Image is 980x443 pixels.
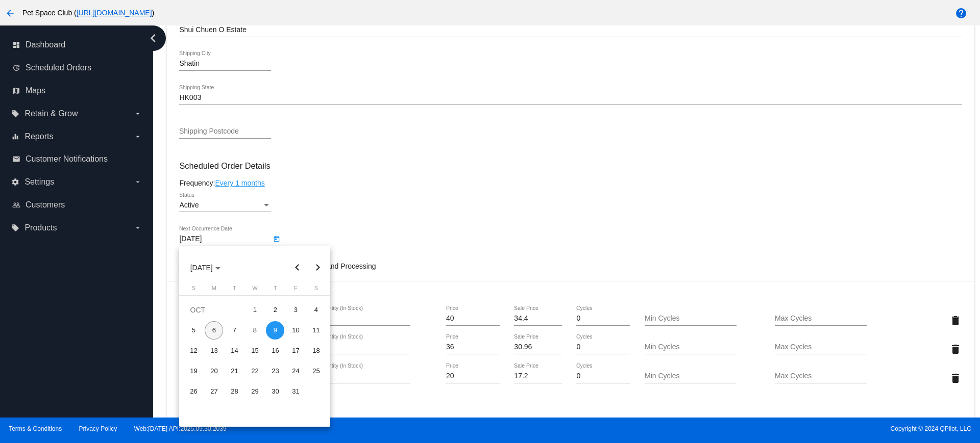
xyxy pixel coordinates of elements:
div: 3 [286,301,305,319]
td: October 28, 2025 [224,381,244,402]
td: October 15, 2025 [244,341,265,361]
th: Friday [285,285,306,295]
td: October 21, 2025 [224,361,244,381]
td: October 1, 2025 [244,300,265,320]
div: 7 [225,321,243,340]
div: 1 [246,301,264,319]
td: October 27, 2025 [204,381,224,402]
td: October 19, 2025 [183,361,204,381]
td: October 30, 2025 [265,381,285,402]
td: October 22, 2025 [244,361,265,381]
td: October 29, 2025 [244,381,265,402]
div: 6 [205,321,223,340]
th: Sunday [183,285,204,295]
td: October 2, 2025 [265,300,285,320]
span: [DATE] [190,264,220,272]
div: 4 [307,301,325,319]
td: October 25, 2025 [306,361,326,381]
div: 31 [286,382,305,401]
div: 8 [246,321,264,340]
button: Previous month [287,257,307,278]
td: October 6, 2025 [204,320,224,341]
div: 29 [246,382,264,401]
div: 27 [205,382,223,401]
div: 10 [286,321,305,340]
td: October 16, 2025 [265,341,285,361]
div: 12 [184,342,203,360]
div: 24 [286,362,305,380]
td: October 12, 2025 [183,341,204,361]
th: Saturday [306,285,326,295]
td: October 7, 2025 [224,320,244,341]
div: 18 [307,342,325,360]
button: Choose month and year [182,257,229,278]
td: October 17, 2025 [285,341,306,361]
div: 25 [307,362,325,380]
td: October 4, 2025 [306,300,326,320]
div: 26 [184,382,203,401]
td: October 14, 2025 [224,341,244,361]
td: October 13, 2025 [204,341,224,361]
td: October 10, 2025 [285,320,306,341]
div: 5 [184,321,203,340]
div: 15 [246,342,264,360]
div: 13 [205,342,223,360]
div: 14 [225,342,243,360]
th: Wednesday [244,285,265,295]
th: Monday [204,285,224,295]
td: October 18, 2025 [306,341,326,361]
div: 17 [286,342,305,360]
button: Next month [307,257,328,278]
div: 28 [225,382,243,401]
div: 20 [205,362,223,380]
div: 2 [266,301,284,319]
div: 21 [225,362,243,380]
th: Thursday [265,285,285,295]
div: 30 [266,382,284,401]
td: October 9, 2025 [265,320,285,341]
td: October 3, 2025 [285,300,306,320]
td: October 5, 2025 [183,320,204,341]
td: October 11, 2025 [306,320,326,341]
div: 9 [266,321,284,340]
td: October 24, 2025 [285,361,306,381]
div: 23 [266,362,284,380]
div: 16 [266,342,284,360]
td: October 31, 2025 [285,381,306,402]
td: OCT [183,300,244,320]
th: Tuesday [224,285,244,295]
div: 19 [184,362,203,380]
td: October 20, 2025 [204,361,224,381]
td: October 26, 2025 [183,381,204,402]
td: October 23, 2025 [265,361,285,381]
td: October 8, 2025 [244,320,265,341]
div: 11 [307,321,325,340]
div: 22 [246,362,264,380]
